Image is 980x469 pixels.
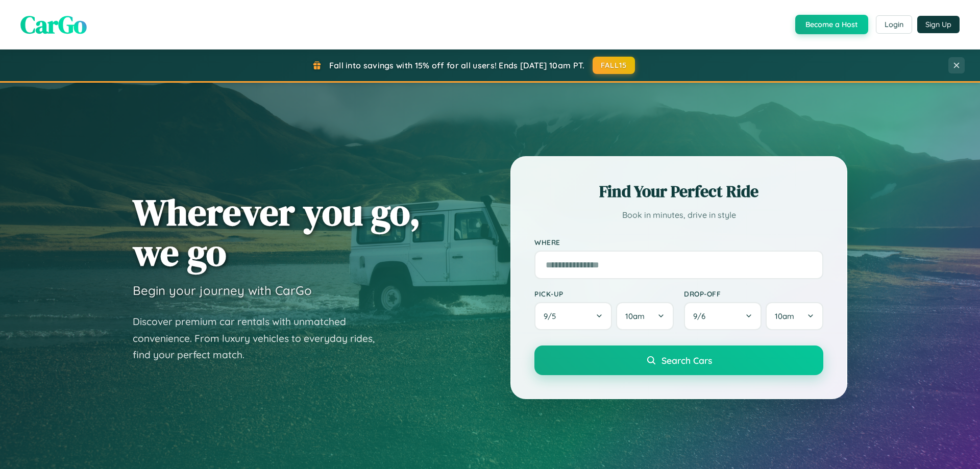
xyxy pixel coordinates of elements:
[775,311,794,321] span: 10am
[20,8,87,41] span: CarGo
[616,302,674,330] button: 10am
[534,289,674,298] label: Pick-up
[684,302,762,330] button: 9/6
[876,15,912,34] button: Login
[795,15,868,34] button: Become a Host
[133,313,388,363] p: Discover premium car rentals with unmatched convenience. From luxury vehicles to everyday rides, ...
[766,302,823,330] button: 10am
[534,345,823,375] button: Search Cars
[693,311,710,321] span: 9 / 6
[133,283,312,298] h3: Begin your journey with CarGo
[133,192,421,273] h1: Wherever you go, we go
[534,208,823,223] p: Book in minutes, drive in style
[661,355,712,366] span: Search Cars
[684,289,823,298] label: Drop-off
[534,180,823,203] h2: Find Your Perfect Ride
[917,16,960,33] button: Sign Up
[534,238,823,246] label: Where
[329,60,585,70] span: Fall into savings with 15% off for all users! Ends [DATE] 10am PT.
[534,302,612,330] button: 9/5
[544,311,561,321] span: 9 / 5
[593,57,635,74] button: FALL15
[625,311,645,321] span: 10am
